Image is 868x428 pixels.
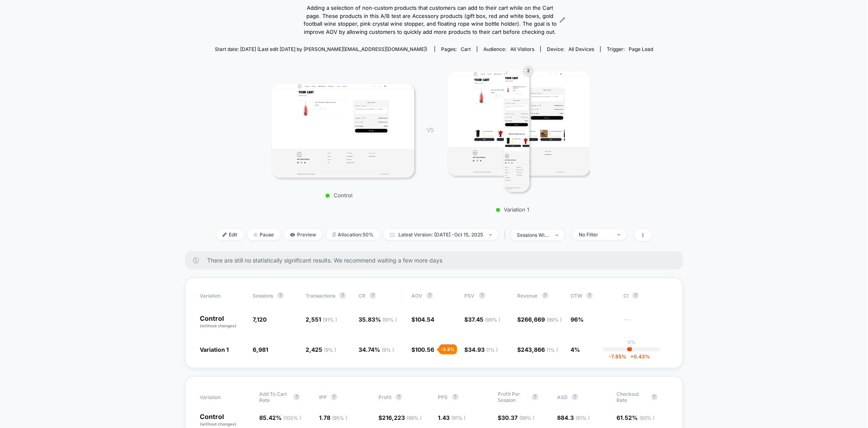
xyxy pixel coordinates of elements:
[319,414,347,421] span: 1.78
[542,292,549,299] button: ?
[517,232,549,238] div: sessions with impression
[510,46,534,52] span: All Visitors
[651,394,658,400] button: ?
[326,229,380,240] span: Allocation: 50%
[303,4,558,36] span: Adding a selection of non-custom products that customers can add to their cart while on the Cart ...
[571,292,615,299] span: OTW
[383,317,397,323] span: ( 91 % )
[390,233,394,237] img: calendar
[518,316,562,323] span: $
[617,234,620,236] img: end
[547,317,562,323] span: ( 99 % )
[442,206,584,213] p: Variation 1
[272,84,414,177] img: Control main
[200,315,245,329] p: Control
[339,292,346,299] button: ?
[452,394,459,400] button: ?
[200,292,245,299] span: Variation
[640,415,655,421] span: ( 93 % )
[382,347,394,353] span: ( 9 % )
[200,323,236,328] span: (without changes)
[518,346,558,353] span: $
[498,391,528,403] span: Profit Per Session
[468,316,501,323] span: 37.45
[216,229,243,240] span: Edit
[617,391,647,403] span: Checkout Rate
[623,292,668,299] span: CI
[632,292,639,299] button: ?
[223,233,227,237] img: edit
[359,346,394,353] span: 34.74 %
[306,346,336,353] span: 2,425
[370,292,376,299] button: ?
[378,394,391,400] span: Profit
[277,292,284,299] button: ?
[571,316,584,323] span: 96%
[557,394,568,400] span: ASD
[254,233,258,237] img: end
[501,414,534,421] span: 30.37
[259,391,289,403] span: Add To Cart Rate
[293,394,300,400] button: ?
[483,46,534,52] div: Audience:
[259,414,301,421] span: 85.42 %
[396,394,402,400] button: ?
[489,234,492,236] img: end
[502,229,511,241] span: |
[498,414,534,421] span: $
[521,316,562,323] span: 266,669
[253,346,268,353] span: 6,981
[415,346,434,353] span: 100.56
[411,293,422,299] span: AOV
[532,394,538,400] button: ?
[609,353,626,360] span: -7.85 %
[283,415,301,421] span: ( 100 % )
[623,317,668,329] span: ---
[268,192,410,199] p: Control
[415,316,434,323] span: 104.54
[439,344,457,354] div: - 3.8 %
[332,232,336,237] img: rebalance
[607,46,653,52] div: Trigger:
[523,66,533,76] div: 2
[465,346,498,353] span: $
[557,414,590,421] span: 884.3
[407,415,422,421] span: ( 99 % )
[378,414,422,421] span: $
[465,293,475,299] span: PSV
[215,46,427,52] span: Start date: [DATE] (Last edit [DATE] by [PERSON_NAME][EMAIL_ADDRESS][DOMAIN_NAME])
[359,316,397,323] span: 35.83 %
[207,257,667,264] span: There are still no statistically significant results. We recommend waiting a few more days
[485,317,501,323] span: ( 99 % )
[572,394,578,400] button: ?
[200,413,251,427] p: Control
[382,414,422,421] span: 216,223
[441,46,471,52] div: Pages:
[332,415,347,421] span: ( 95 % )
[253,316,267,323] span: 7,120
[452,415,466,421] span: ( 91 % )
[331,394,337,400] button: ?
[586,292,593,299] button: ?
[521,346,558,353] span: 243,866
[555,234,558,236] img: end
[461,46,471,52] span: cart
[438,414,466,421] span: 1.43
[630,353,634,360] span: +
[438,394,448,400] span: PPS
[629,46,653,52] span: Page Load
[465,316,501,323] span: $
[540,46,600,52] span: Device:
[284,229,322,240] span: Preview
[479,292,485,299] button: ?
[253,293,273,299] span: Sessions
[411,316,434,323] span: $
[200,346,229,353] span: Variation 1
[323,317,337,323] span: ( 91 % )
[200,421,236,426] span: (without changes)
[384,229,498,240] span: Latest Version: [DATE] - Oct 15, 2025
[319,394,327,400] span: IPP
[504,70,529,192] img: Variation 1 main
[359,293,365,299] span: CR
[617,414,655,421] span: 61.52 %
